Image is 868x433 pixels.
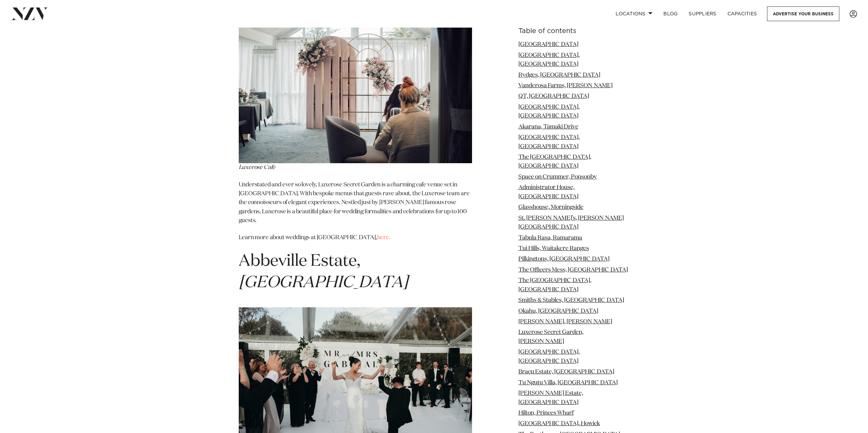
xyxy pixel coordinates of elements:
[518,174,597,180] a: Space on Crummer, Ponsonby
[518,410,574,416] a: Hilton, Princes Wharf
[518,42,578,47] a: [GEOGRAPHIC_DATA]
[11,7,48,20] img: nzv-logo.png
[518,83,613,89] a: Vanderosa Farms, [PERSON_NAME]
[239,275,408,291] em: [GEOGRAPHIC_DATA]
[518,215,624,230] a: St. [PERSON_NAME]’s, [PERSON_NAME][GEOGRAPHIC_DATA]
[518,154,591,169] a: The [GEOGRAPHIC_DATA], [GEOGRAPHIC_DATA]
[518,135,580,149] a: [GEOGRAPHIC_DATA], [GEOGRAPHIC_DATA]
[518,308,598,314] a: Okahu, [GEOGRAPHIC_DATA]
[518,256,609,262] a: Pilkingtons, [GEOGRAPHIC_DATA]
[518,278,591,292] a: The [GEOGRAPHIC_DATA], [GEOGRAPHIC_DATA]
[610,6,658,21] a: Locations
[518,28,630,35] h6: Table of contents
[518,72,600,78] a: Rydges, [GEOGRAPHIC_DATA]
[518,93,589,99] a: QT, [GEOGRAPHIC_DATA]
[518,185,578,199] a: Administrator House, [GEOGRAPHIC_DATA]
[239,165,276,170] em: Luxerose Cafe
[518,204,584,210] a: Glasshouse, Morningside
[239,233,472,242] p: Learn more about weddings at [GEOGRAPHIC_DATA],
[518,369,614,375] a: Bracu Estate, [GEOGRAPHIC_DATA]
[518,421,600,427] a: [GEOGRAPHIC_DATA], Howick
[518,390,583,405] a: [PERSON_NAME] Estate, [GEOGRAPHIC_DATA]
[239,181,472,226] p: Understated and ever so lovely, Luxerose Secret Garden is a charming cafe venue set in [GEOGRAPHI...
[518,380,618,385] a: Tu Ngutu Villa, [GEOGRAPHIC_DATA]
[518,104,580,119] a: [GEOGRAPHIC_DATA], [GEOGRAPHIC_DATA]
[518,246,589,251] a: Tui Hills, Waitakere Ranges
[239,253,408,291] span: Abbeville Estate,
[518,52,580,67] a: [GEOGRAPHIC_DATA], [GEOGRAPHIC_DATA]
[518,235,582,241] a: Tabula Rasa, Ramarama
[767,6,839,21] a: Advertise your business
[518,124,578,130] a: Akarana, Tāmaki Drive
[722,6,763,21] a: Capacities
[518,319,612,325] a: [PERSON_NAME], [PERSON_NAME]
[518,349,580,364] a: [GEOGRAPHIC_DATA], [GEOGRAPHIC_DATA]
[518,297,624,303] a: Smiths & Stables, [GEOGRAPHIC_DATA]
[683,6,722,21] a: SUPPLIERS
[518,267,628,273] a: The Officers Mess, [GEOGRAPHIC_DATA]
[658,6,683,21] a: BLOG
[377,235,391,241] a: here.
[518,329,584,344] a: Luxerose Secret Garden, [PERSON_NAME]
